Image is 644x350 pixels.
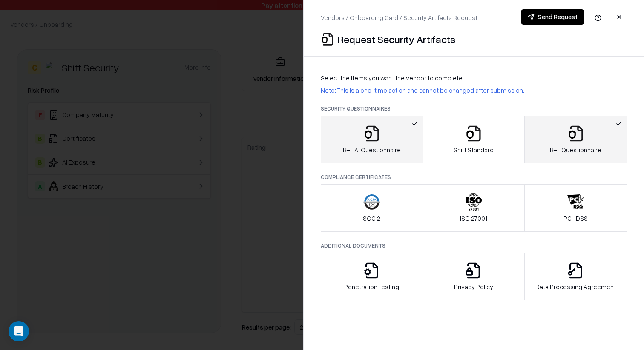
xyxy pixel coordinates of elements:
[524,253,627,300] button: Data Processing Agreement
[321,253,423,300] button: Penetration Testing
[524,116,627,163] button: B+L Questionnaire
[423,253,525,300] button: Privacy Policy
[321,242,627,249] p: Additional Documents
[454,145,494,154] p: Shift Standard
[524,184,627,232] button: PCI-DSS
[423,184,525,232] button: ISO 27001
[338,32,455,46] p: Request Security Artifacts
[423,116,525,163] button: Shift Standard
[454,282,493,291] p: Privacy Policy
[343,145,401,154] p: B+L AI Questionnaire
[344,282,399,291] p: Penetration Testing
[321,174,627,181] p: Compliance Certificates
[321,13,477,22] p: Vendors / Onboarding Card / Security Artifacts Request
[321,105,627,112] p: Security Questionnaires
[321,184,423,232] button: SOC 2
[321,86,627,95] p: Note: This is a one-time action and cannot be changed after submission.
[321,74,627,83] p: Select the items you want the vendor to complete:
[535,282,616,291] p: Data Processing Agreement
[460,214,487,223] p: ISO 27001
[521,9,584,25] button: Send Request
[550,145,601,154] p: B+L Questionnaire
[363,214,380,223] p: SOC 2
[321,116,423,163] button: B+L AI Questionnaire
[563,214,588,223] p: PCI-DSS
